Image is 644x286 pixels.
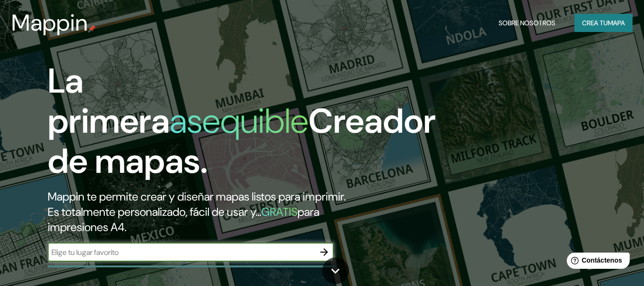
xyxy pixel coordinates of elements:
img: pin de mapeo [88,25,96,32]
font: asequible [170,99,308,143]
font: mapa [608,19,625,27]
font: Sobre nosotros [499,19,555,27]
font: Creador de mapas. [48,99,436,183]
font: Mappin te permite crear y diseñar mapas listos para imprimir. [48,189,346,204]
button: Crea tumapa [574,14,633,32]
iframe: Lanzador de widgets de ayuda [559,249,634,275]
input: Elige tu lugar favorito [48,247,315,258]
font: Crea tu [582,19,608,27]
font: Es totalmente personalizado, fácil de usar y... [48,204,261,219]
font: La primera [48,59,170,143]
font: para impresiones A4. [48,204,319,234]
font: GRATIS [261,204,297,219]
font: Mappin [11,8,88,38]
button: Sobre nosotros [495,14,559,32]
